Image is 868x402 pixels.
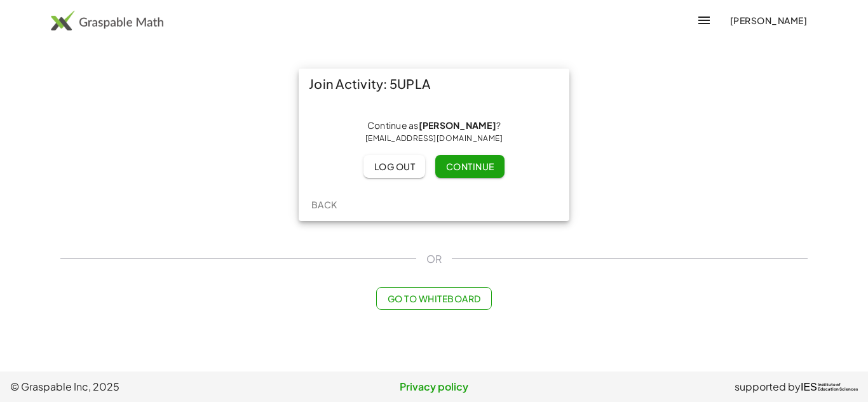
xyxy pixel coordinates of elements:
span: supported by [735,379,801,394]
span: OR [426,251,442,267]
a: Privacy policy [293,379,576,394]
div: [EMAIL_ADDRESS][DOMAIN_NAME] [309,132,559,145]
span: Back [311,199,337,210]
span: Institute of Education Sciences [818,383,858,392]
span: [PERSON_NAME] [729,15,807,26]
div: Join Activity: 5UPLA [299,69,569,99]
span: IES [801,381,817,393]
button: Continue [435,155,504,178]
span: Log out [374,161,415,172]
button: Back [304,193,344,216]
strong: [PERSON_NAME] [419,119,496,131]
span: Go to Whiteboard [387,293,480,304]
button: [PERSON_NAME] [719,9,817,32]
span: © Graspable Inc, 2025 [10,379,293,394]
span: Continue [445,161,494,172]
button: Go to Whiteboard [376,287,491,310]
button: Log out [363,155,425,178]
div: Continue as ? [309,119,559,145]
a: IESInstitute ofEducation Sciences [801,379,858,394]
